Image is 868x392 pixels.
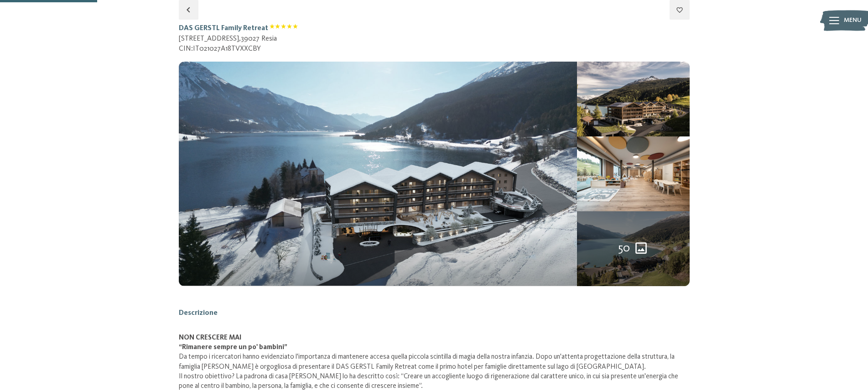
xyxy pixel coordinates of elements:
div: 50 ulteriori immagini [577,211,689,286]
svg: 50 ulteriori immagini [634,240,649,256]
strong: “Rimanere sempre un po' bambini” [179,344,287,351]
p: Da tempo i ricercatori hanno evidenziato l'importanza di mantenere accesa quella piccola scintill... [179,352,690,391]
strong: NON CRESCERE MAI [179,334,242,341]
span: Classificazione: 5 stelle [270,24,298,33]
h2: Descrizione [179,308,690,318]
div: [STREET_ADDRESS] , 39027 Resia CIN: IT021027A18TVXXCBY [179,34,298,54]
img: DAS GERSTL Family Retreat [179,62,577,286]
img: mss_renderimg.php [577,136,689,211]
span: 50 [618,240,630,257]
h1: DAS GERSTL Family Retreat [179,23,298,33]
img: mss_renderimg.php [577,62,689,136]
